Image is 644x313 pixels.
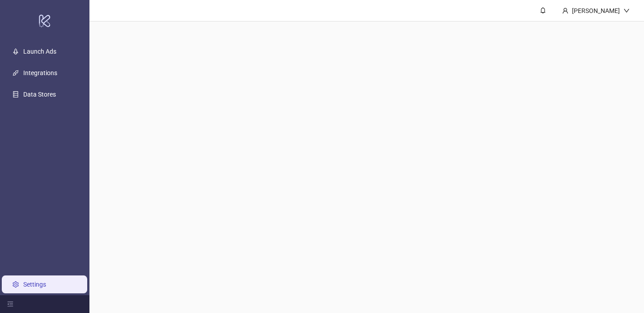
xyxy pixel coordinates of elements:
[623,8,630,14] span: down
[23,281,46,288] a: Settings
[23,48,56,55] a: Launch Ads
[562,8,568,14] span: user
[540,7,546,13] span: bell
[23,69,57,76] a: Integrations
[23,91,56,98] a: Data Stores
[568,6,623,16] div: [PERSON_NAME]
[7,301,13,307] span: menu-fold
